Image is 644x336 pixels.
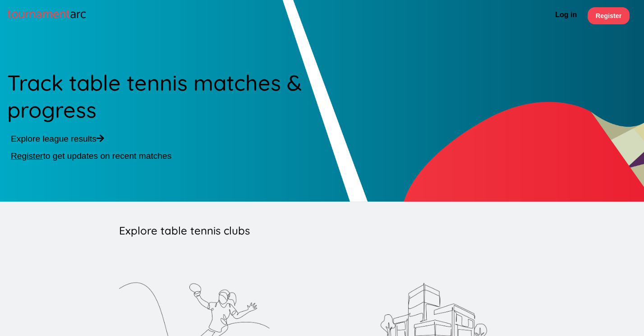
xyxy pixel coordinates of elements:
h3: Explore table tennis clubs [119,224,525,237]
span: arc [70,4,86,25]
span: tournament [7,4,70,25]
a: Log in [552,7,580,24]
p: Explore league results [11,134,326,144]
a: tournamentarc [7,4,86,25]
a: Register [588,7,630,24]
a: Register [11,151,43,161]
p: to get updates on recent matches [11,151,326,161]
h2: Track table tennis matches & progress [7,65,329,127]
